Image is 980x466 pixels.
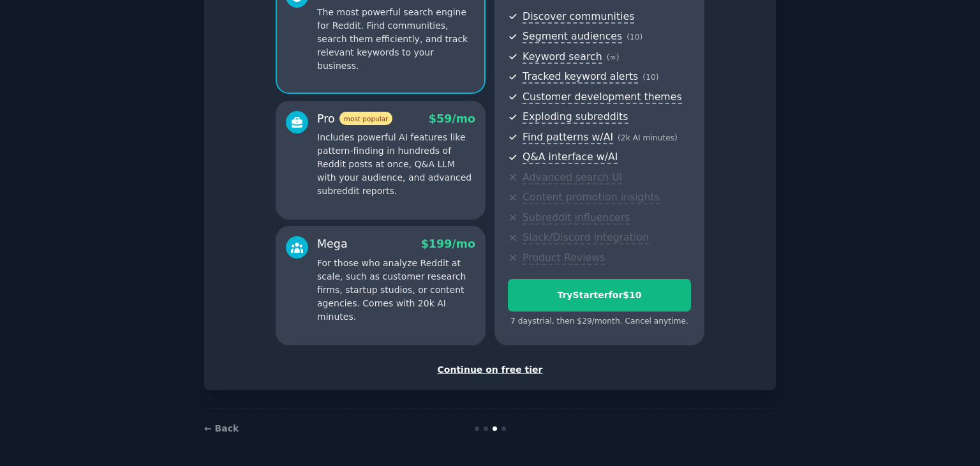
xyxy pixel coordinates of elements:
span: $ 59 /mo [429,112,475,125]
span: Tracked keyword alerts [523,70,638,84]
span: Customer development themes [523,91,682,104]
div: Try Starter for $10 [509,289,690,302]
span: Slack/Discord integration [523,231,649,244]
a: ← Back [204,423,239,433]
div: 7 days trial, then $ 29 /month . Cancel anytime. [508,316,691,327]
p: For those who analyze Reddit at scale, such as customer research firms, startup studios, or conte... [317,257,475,324]
p: The most powerful search engine for Reddit. Find communities, search them efficiently, and track ... [317,6,475,73]
span: ( 10 ) [642,73,658,82]
div: Mega [317,236,348,252]
span: Q&A interface w/AI [523,151,618,164]
span: Discover communities [523,10,634,24]
div: Continue on free tier [218,363,762,377]
span: Exploding subreddits [523,110,628,124]
span: Segment audiences [523,30,622,43]
span: ( 10 ) [627,33,642,41]
span: Subreddit influencers [523,211,630,225]
span: Keyword search [523,50,602,64]
span: Advanced search UI [523,171,622,184]
span: Find patterns w/AI [523,131,613,144]
button: TryStarterfor$10 [508,279,691,312]
span: Content promotion insights [523,191,660,204]
span: Product Reviews [523,252,605,265]
p: Includes powerful AI features like pattern-finding in hundreds of Reddit posts at once, Q&A LLM w... [317,131,475,198]
span: ( ∞ ) [607,53,620,62]
div: Pro [317,111,392,127]
span: most popular [339,112,393,125]
span: ( 2k AI minutes ) [618,133,678,142]
span: $ 199 /mo [421,237,475,250]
